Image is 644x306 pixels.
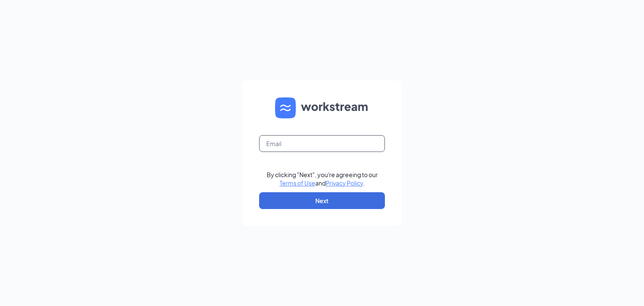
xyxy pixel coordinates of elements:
a: Terms of Use [280,179,315,187]
a: Privacy Policy [326,179,363,187]
button: Next [259,192,385,209]
img: WS logo and Workstream text [275,97,369,118]
div: By clicking "Next", you're agreeing to our and . [267,170,378,187]
input: Email [259,135,385,152]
